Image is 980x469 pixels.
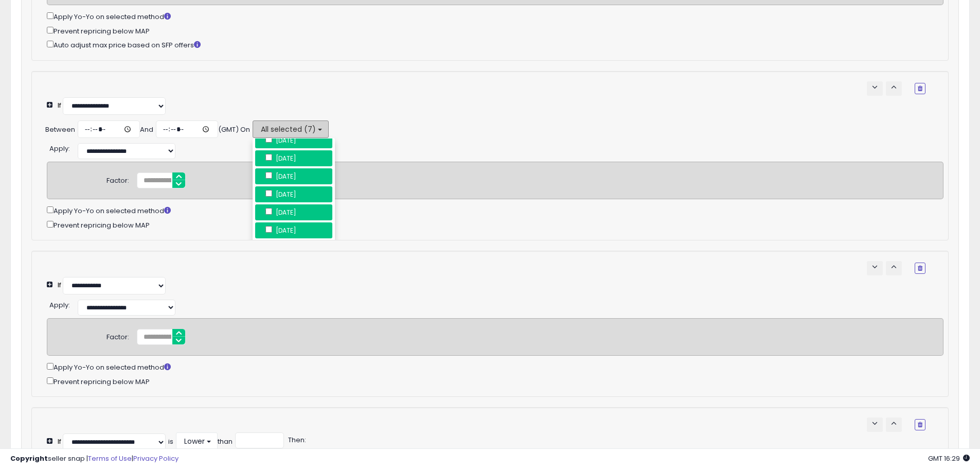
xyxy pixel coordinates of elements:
i: Remove Condition [918,85,922,92]
span: Apply [49,144,68,153]
div: Prevent repricing below MAP [47,219,943,231]
div: Prevent repricing below MAP [47,375,943,387]
div: Prevent repricing below MAP [47,25,943,37]
div: Apply Yo-Yo on selected method [47,10,943,22]
button: keyboard_arrow_up [886,81,902,96]
a: Terms of Use [88,454,132,463]
a: Privacy Policy [133,454,179,463]
div: Factor: [106,172,129,186]
input: [DATE] [265,154,272,161]
i: Remove Condition [918,265,922,271]
span: keyboard_arrow_down [870,82,880,92]
div: Factor: [106,329,129,342]
strong: Copyright [10,454,48,463]
button: All selected (7) [253,120,329,138]
input: [DATE] [265,136,272,143]
div: : [49,141,70,154]
span: keyboard_arrow_up [889,419,899,428]
div: And [140,125,153,135]
span: keyboard_arrow_up [889,262,899,272]
span: keyboard_arrow_down [870,262,880,272]
div: Between [45,125,75,135]
div: seller snap | | [10,454,179,464]
input: [DATE] [265,208,272,215]
div: Apply Yo-Yo on selected method [47,361,943,373]
label: [DATE] [255,150,332,166]
span: 2025-10-9 16:29 GMT [928,454,970,463]
div: : [49,297,70,310]
button: keyboard_arrow_up [886,418,902,432]
div: than [218,437,233,447]
span: keyboard_arrow_down [870,419,880,428]
input: [DATE] [265,190,272,197]
div: Apply Yo-Yo on selected method [47,204,943,216]
label: [DATE] [255,204,332,220]
div: (GMT) On [218,125,250,135]
i: Remove Condition [918,422,922,428]
span: Apply [49,300,68,310]
button: keyboard_arrow_down [867,418,883,432]
input: [DATE] [265,172,272,179]
label: [DATE] [255,132,332,148]
div: Auto adjust max price based on SFP offers [47,39,943,50]
span: Lower [183,436,205,446]
label: [DATE] [255,186,332,202]
label: [DATE] [255,222,332,238]
div: is [168,437,173,447]
button: keyboard_arrow_down [867,261,883,275]
button: Lower [176,432,218,450]
button: keyboard_arrow_up [886,261,902,275]
button: keyboard_arrow_down [867,81,883,96]
span: All selected (7) [259,124,316,134]
span: Then: [287,435,306,445]
input: [DATE] [265,226,272,233]
label: [DATE] [255,168,332,184]
span: keyboard_arrow_up [889,82,899,92]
